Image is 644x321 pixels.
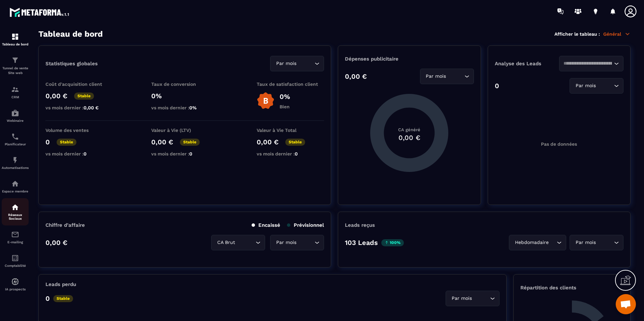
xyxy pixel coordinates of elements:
span: Par mois [574,82,597,90]
input: Search for option [236,239,254,246]
p: Planificateur [2,142,29,146]
p: Tunnel de vente Site web [2,66,29,75]
span: Hebdomadaire [513,239,550,246]
p: Bien [280,104,290,109]
span: 0,00 € [84,105,99,110]
a: formationformationTableau de bord [2,28,29,51]
p: vs mois dernier : [257,151,324,156]
div: Search for option [211,235,265,250]
p: Statistiques globales [45,61,98,67]
div: Search for option [509,235,566,250]
a: emailemailE-mailing [2,225,29,249]
span: Par mois [450,295,473,302]
span: 0 [189,151,192,156]
div: Search for option [420,69,474,84]
p: Espace membre [2,189,29,193]
p: 0,00 € [257,138,279,146]
p: 0,00 € [151,138,173,146]
img: formation [11,33,19,41]
img: automations [11,278,19,286]
p: Stable [180,139,200,146]
img: logo [9,6,70,18]
p: 0,00 € [345,72,367,80]
div: Search for option [270,56,324,71]
p: 0,00 € [45,239,67,247]
p: Tableau de bord [2,42,29,46]
a: automationsautomationsEspace membre [2,175,29,198]
p: vs mois dernier : [45,151,113,156]
p: Valeur à Vie (LTV) [151,128,219,133]
p: Stable [285,139,305,146]
div: Search for option [570,235,623,250]
p: 100% [381,239,404,246]
img: email [11,230,19,239]
p: Webinaire [2,119,29,122]
span: 0 [84,151,87,156]
p: Répartition des clients [520,285,623,291]
p: Automatisations [2,166,29,170]
img: formation [11,56,19,64]
a: automationsautomationsWebinaire [2,104,29,128]
p: Analyse des Leads [495,61,559,67]
a: automationsautomationsAutomatisations [2,151,29,175]
p: vs mois dernier : [151,151,219,156]
img: automations [11,156,19,164]
a: formationformationCRM [2,80,29,104]
p: Volume des ventes [45,128,113,133]
input: Search for option [298,60,313,67]
img: scheduler [11,133,19,141]
a: formationformationTunnel de vente Site web [2,51,29,80]
p: vs mois dernier : [45,105,113,110]
p: 0% [151,92,219,100]
p: Stable [53,295,73,302]
a: schedulerschedulerPlanificateur [2,128,29,151]
p: E-mailing [2,240,29,244]
img: accountant [11,254,19,262]
div: Search for option [270,235,324,250]
p: vs mois dernier : [151,105,219,110]
p: Chiffre d’affaire [45,222,85,228]
span: 0% [189,105,197,110]
p: Afficher le tableau : [554,31,600,37]
p: 0 [45,138,50,146]
p: CRM [2,95,29,99]
p: Prévisionnel [287,222,324,228]
p: Valeur à Vie Total [257,128,324,133]
input: Search for option [597,82,612,90]
img: automations [11,109,19,117]
p: Taux de satisfaction client [257,81,324,87]
input: Search for option [550,239,555,246]
h3: Tableau de bord [38,29,103,39]
p: 0% [280,93,290,101]
img: automations [11,180,19,188]
p: IA prospects [2,287,29,291]
img: social-network [11,203,19,211]
p: Pas de données [541,141,577,147]
input: Search for option [597,239,612,246]
p: Taux de conversion [151,81,219,87]
p: Stable [57,139,76,146]
p: 0,00 € [45,92,67,100]
p: 103 Leads [345,239,378,247]
span: Par mois [275,60,298,67]
p: 0 [45,294,50,302]
p: Comptabilité [2,264,29,267]
input: Search for option [448,73,463,80]
span: 0 [295,151,298,156]
img: formation [11,85,19,94]
span: Par mois [275,239,298,246]
input: Search for option [563,60,612,67]
p: Leads perdu [45,281,76,287]
p: 0 [495,82,499,90]
span: CA Brut [216,239,236,246]
p: Général [603,31,631,37]
a: accountantaccountantComptabilité [2,249,29,273]
p: Réseaux Sociaux [2,213,29,220]
input: Search for option [473,295,488,302]
span: Par mois [424,73,448,80]
input: Search for option [298,239,313,246]
p: Leads reçus [345,222,375,228]
a: Ouvrir le chat [616,294,636,314]
a: social-networksocial-networkRéseaux Sociaux [2,198,29,225]
span: Par mois [574,239,597,246]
